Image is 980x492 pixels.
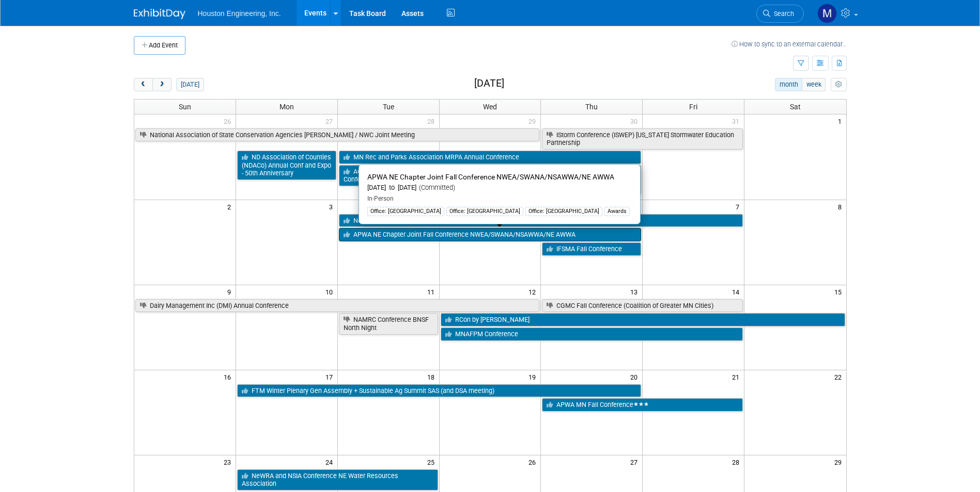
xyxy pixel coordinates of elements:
span: In-Person [367,195,394,202]
i: Personalize Calendar [835,81,842,88]
span: 13 [629,285,642,298]
span: 27 [629,455,642,468]
span: 28 [731,455,744,468]
span: 31 [731,114,744,127]
a: IStorm Conference (ISWEP) [US_STATE] Stormwater Education Partnership [542,128,743,150]
span: 11 [426,285,439,298]
span: Wed [483,103,497,111]
span: 30 [629,114,642,127]
img: Mayra Nanclares [817,4,837,23]
span: APWA NE Chapter Joint Fall Conference NWEA/SWANA/NSAWWA/NE AWWA [367,173,614,181]
span: Thu [585,103,598,111]
span: 28 [426,114,439,127]
button: prev [134,78,153,91]
a: IFSMA Fall Conference [542,242,641,256]
span: 20 [629,370,642,383]
span: 21 [731,370,744,383]
a: How to sync to an external calendar... [732,40,847,48]
span: Search [770,10,794,18]
span: 12 [527,285,540,298]
a: ACEC NE Transportation Conference [339,165,438,186]
a: APWA NE Chapter Joint Fall Conference NWEA/SWANA/NSAWWA/NE AWWA [339,228,642,241]
button: month [775,78,802,91]
a: CGMC Fall Conference (Coalition of Greater MN Cities) [542,299,743,313]
span: 25 [426,455,439,468]
span: Mon [279,103,294,111]
span: (Committed) [416,184,455,191]
span: 26 [223,114,236,127]
span: Sun [179,103,191,111]
span: 2 [226,200,236,213]
span: 14 [731,285,744,298]
a: MN Rec and Parks Association MRPA Annual Conference [339,151,642,164]
img: ExhibitDay [134,9,185,19]
span: 3 [328,200,337,213]
span: 26 [527,455,540,468]
a: NAMRC Conference BNSF North Night [339,313,438,334]
span: Sat [790,103,801,111]
span: 29 [527,114,540,127]
span: 8 [837,200,846,213]
span: 10 [324,285,337,298]
div: Office: [GEOGRAPHIC_DATA] [525,207,602,216]
button: Add Event [134,36,185,55]
span: 24 [324,455,337,468]
a: NeWRA and NSIA Conference NE Water Resources Association [237,469,438,490]
span: Houston Engineering, Inc. [198,9,281,18]
a: North American Lakes Management Society NALMS International Symposium [339,214,743,227]
a: APWA MN Fall Conference [542,398,743,412]
a: MNAFPM Conference [441,327,743,341]
div: [DATE] to [DATE] [367,184,632,192]
span: 27 [324,114,337,127]
a: National Association of State Conservation Agencies [PERSON_NAME] / NWC Joint Meeting [135,128,540,142]
span: 23 [223,455,236,468]
span: 15 [833,285,846,298]
div: Awards [604,207,630,216]
button: myCustomButton [831,78,846,91]
span: 22 [833,370,846,383]
span: 16 [223,370,236,383]
button: week [802,78,826,91]
span: Fri [689,103,697,111]
a: ND Association of Counties (NDACo) Annual Conf and Expo - 50th Anniversary [237,151,336,180]
h2: [DATE] [474,78,504,89]
span: 9 [226,285,236,298]
a: RCon by [PERSON_NAME] [441,313,845,326]
span: 18 [426,370,439,383]
button: next [152,78,172,91]
span: 1 [837,114,846,127]
span: 19 [527,370,540,383]
span: Tue [383,103,394,111]
button: [DATE] [176,78,204,91]
span: 7 [735,200,744,213]
a: FTM Winter Plenary Gen Assembly + Sustainable Ag Summit SAS (and DSA meeting) [237,384,641,398]
span: 17 [324,370,337,383]
span: 29 [833,455,846,468]
div: Office: [GEOGRAPHIC_DATA] [367,207,444,216]
a: Dairy Management Inc (DMI) Annual Conference [135,299,540,313]
a: Search [756,5,804,23]
div: Office: [GEOGRAPHIC_DATA] [446,207,523,216]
